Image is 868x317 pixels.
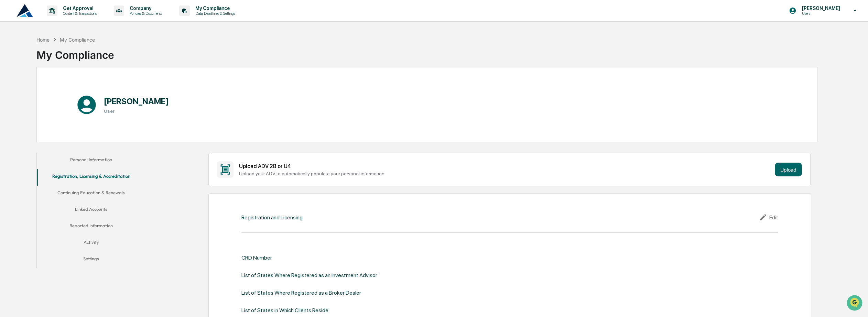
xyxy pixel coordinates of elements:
[50,87,55,93] div: 🗄️
[37,153,146,268] div: secondary tabs example
[241,214,303,221] div: Registration and Licensing
[241,307,328,314] div: List of States in Which Clients Reside
[37,219,146,235] button: Reported Information
[775,163,802,176] button: Upload
[57,11,100,16] p: Content & Transactions
[4,84,47,96] a: 🖐️Preclearance
[47,84,88,96] a: 🗄️Attestations
[796,6,844,11] p: [PERSON_NAME]
[37,252,146,268] button: Settings
[68,117,83,122] span: Pylon
[239,171,772,176] div: Upload your ADV to automatically populate your personal information.
[7,14,125,25] p: How can we help?
[7,87,12,93] div: 🖐️
[104,108,169,114] h3: User
[57,6,100,11] p: Get Approval
[14,87,44,94] span: Preclearance
[7,53,19,65] img: 1746055101610-c473b297-6a78-478c-a979-82029cc54cd1
[23,53,113,59] div: Start new chat
[759,213,778,221] div: Edit
[7,100,12,106] div: 🔎
[36,37,50,43] div: Home
[60,37,95,43] div: My Compliance
[37,202,146,219] button: Linked Accounts
[48,116,83,122] a: Powered byPylon
[104,96,169,106] h1: [PERSON_NAME]
[57,87,85,94] span: Attestations
[124,6,165,11] p: Company
[18,31,113,39] input: Clear
[14,100,43,107] span: Data Lookup
[37,186,146,202] button: Continuing Education & Renewals
[239,163,772,170] div: Upload ADV 2B or U4
[241,254,272,261] div: CRD Number
[17,4,33,17] img: logo
[37,235,146,252] button: Activity
[37,153,146,169] button: Personal Information
[846,294,865,313] iframe: Open customer support
[190,6,239,11] p: My Compliance
[124,11,165,16] p: Policies & Documents
[117,55,125,63] button: Start new chat
[23,59,87,65] div: We're available if you need us!
[796,11,844,16] p: Users
[4,97,46,109] a: 🔎Data Lookup
[241,272,377,278] div: List of States Where Registered as an Investment Advisor
[37,169,146,186] button: Registration, Licensing & Accreditation
[36,43,114,61] div: My Compliance
[241,289,361,296] div: List of States Where Registered as a Broker Dealer
[190,11,239,16] p: Data, Deadlines & Settings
